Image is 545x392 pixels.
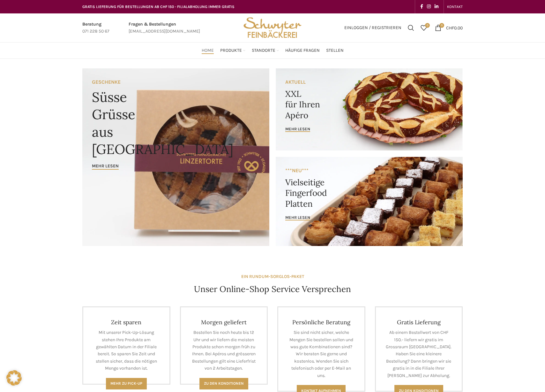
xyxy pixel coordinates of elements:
[417,21,430,34] a: 0
[446,25,463,30] bdi: 0.00
[190,329,258,372] p: Bestellen Sie noch heute bis 12 Uhr und wir liefern die meisten Produkte schon morgen früh zu Ihn...
[202,44,214,57] a: Home
[199,378,248,389] a: Zu den Konditionen
[326,48,344,54] span: Stellen
[190,319,258,326] h4: Morgen geliefert
[82,68,269,246] a: Banner link
[93,329,160,372] p: Mit unserer Pick-Up-Lösung stehen Ihre Produkte am gewählten Datum in der Filiale bereit. So spar...
[241,25,304,30] a: Site logo
[385,329,452,379] p: Ab einem Bestellwert von CHF 150.- liefern wir gratis im Grossraum [GEOGRAPHIC_DATA]. Haben Sie e...
[439,23,444,28] span: 0
[417,21,430,34] div: Meine Wunschliste
[446,25,454,30] span: CHF
[204,381,244,386] span: Zu den Konditionen
[276,157,463,246] a: Banner link
[82,4,235,9] span: GRATIS LIEFERUNG FÜR BESTELLUNGEN AB CHF 150 - FILIALABHOLUNG IMMER GRATIS
[341,21,405,34] a: Einloggen / Registrieren
[433,2,440,11] a: Linkedin social link
[385,319,452,326] h4: Gratis Lieferung
[82,21,109,35] a: Infobox link
[79,44,466,57] div: Main navigation
[202,48,214,54] span: Home
[425,2,433,11] a: Instagram social link
[344,26,401,30] span: Einloggen / Registrieren
[432,21,466,34] a: 0 CHF0.00
[220,48,242,54] span: Produkte
[285,48,320,54] span: Häufige Fragen
[220,44,245,57] a: Produkte
[288,329,355,379] p: Sie sind nicht sicher, welche Mengen Sie bestellen sollen und was gute Kombinationen sind? Wir be...
[444,0,466,13] div: Secondary navigation
[326,44,344,57] a: Stellen
[447,4,463,9] span: KONTAKT
[425,23,430,28] span: 0
[110,381,142,386] span: Mehr zu Pick-Up
[285,44,320,57] a: Häufige Fragen
[276,68,463,150] a: Banner link
[241,13,304,42] img: Bäckerei Schwyter
[288,319,355,326] h4: Persönliche Beratung
[106,378,147,389] a: Mehr zu Pick-Up
[418,2,425,11] a: Facebook social link
[93,319,160,326] h4: Zeit sparen
[194,283,351,295] h4: Unser Online-Shop Service Versprechen
[252,44,279,57] a: Standorte
[129,21,200,35] a: Infobox link
[241,274,304,279] strong: EIN RUNDUM-SORGLOS-PAKET
[447,0,463,13] a: KONTAKT
[252,48,275,54] span: Standorte
[405,21,417,34] a: Suchen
